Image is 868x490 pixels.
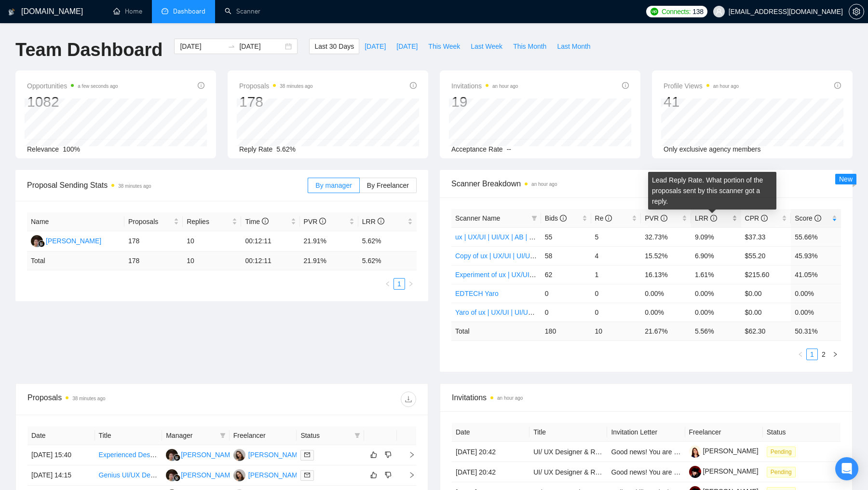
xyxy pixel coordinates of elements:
button: left [795,349,806,360]
span: By manager [315,182,352,189]
span: -- [507,145,511,153]
td: Total [451,322,541,340]
time: a few seconds ago [78,84,118,89]
td: Experienced Designer For Iceland Travel Directory Site [95,445,163,465]
span: This Week [428,41,460,52]
td: $0.00 [741,303,791,322]
a: UI/ UX Designer & Researcher [533,448,625,456]
span: filter [354,433,360,438]
a: searchScanner [225,7,260,15]
th: Date [27,426,95,445]
div: [PERSON_NAME] [181,470,236,480]
td: 10 [183,231,241,252]
span: PVR [304,218,326,225]
button: setting [849,4,864,19]
button: Last Week [465,39,508,54]
td: 5.62 % [358,252,417,270]
td: 0.00% [641,284,691,303]
span: filter [218,428,228,443]
img: NK [166,449,178,461]
th: Name [27,212,124,231]
span: Proposals [128,216,172,227]
a: EDTECH Yaro [455,290,499,297]
th: Invitation Letter [607,423,685,442]
span: info-circle [410,82,417,89]
div: [PERSON_NAME] [248,470,304,480]
td: [DATE] 20:42 [452,462,529,482]
button: download [401,392,416,407]
span: LRR [362,218,384,225]
span: dislike [385,451,392,459]
td: $37.33 [741,227,791,246]
span: filter [529,211,539,225]
span: right [832,351,838,357]
td: UI/ UX Designer & Researcher [529,442,607,462]
span: Connects: [662,6,691,17]
th: Title [529,423,607,442]
span: CPR [745,214,768,222]
th: Date [452,423,529,442]
span: info-circle [622,82,629,89]
td: 0.00% [691,303,741,322]
span: mail [304,452,310,458]
span: Pending [767,447,796,457]
th: Freelancer [230,426,297,445]
time: 38 minutes ago [280,84,312,89]
span: to [228,42,235,50]
a: Yaro of ux | UX/UI | UI/UX | Intermediate [455,308,576,316]
span: setting [849,8,864,15]
td: 5.56 % [691,322,741,340]
span: Pending [767,467,796,477]
img: NK [31,235,43,247]
span: PVR [645,214,667,222]
a: Genius UI/UX Designer Needed for Innovative Project [99,471,260,479]
span: right [408,281,414,287]
button: Last Month [552,39,596,54]
div: 178 [239,93,313,111]
td: [DATE] 14:15 [27,465,95,486]
th: Proposals [124,212,183,231]
td: UI/ UX Designer & Researcher [529,462,607,482]
img: YS [233,449,245,461]
a: setting [849,8,864,15]
td: 00:12:11 [241,231,299,252]
span: Profile Views [664,80,739,92]
td: 41.05% [791,265,841,284]
span: info-circle [378,218,384,224]
td: 21.91% [300,231,358,252]
h1: Team Dashboard [15,39,163,61]
img: gigradar-bm.png [38,240,45,247]
td: 21.67 % [641,322,691,340]
span: mail [304,472,310,478]
td: Total [27,252,124,270]
td: 0.00% [691,284,741,303]
time: 38 minutes ago [118,183,151,189]
button: dislike [382,449,394,461]
a: Experienced Designer For Iceland Travel Directory Site [99,451,264,459]
td: 15.52% [641,246,691,265]
li: 2 [818,349,829,360]
span: Replies [187,216,230,227]
td: 9.09% [691,227,741,246]
td: 1 [591,265,641,284]
span: info-circle [605,215,612,222]
li: Previous Page [382,278,393,290]
time: an hour ago [713,84,739,89]
span: info-circle [814,215,821,222]
span: filter [531,215,537,221]
td: 178 [124,231,183,252]
td: $55.20 [741,246,791,265]
time: an hour ago [497,395,523,401]
a: Copy of ux | UX/UI | UI/UX | AB | main template [455,252,597,260]
button: like [368,469,380,481]
span: Bids [545,214,567,222]
span: right [401,472,415,478]
a: 1 [807,349,817,360]
div: Lead Reply Rate. What portion of the proposals sent by this scanner got a reply. [648,172,776,210]
a: YS[PERSON_NAME] [233,471,304,478]
span: info-circle [262,218,269,224]
td: 16.13% [641,265,691,284]
input: Start date [180,41,224,52]
span: info-circle [761,215,768,222]
button: right [829,349,841,360]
